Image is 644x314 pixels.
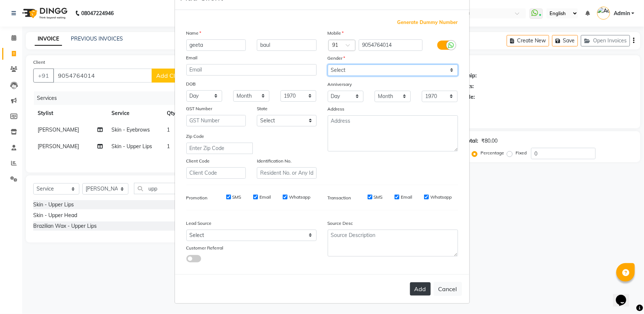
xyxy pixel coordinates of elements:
[328,81,352,88] label: Anniversary
[257,105,268,112] label: State
[186,245,224,251] label: Customer Referral
[257,39,317,51] input: Last Name
[186,167,246,179] input: Client Code
[359,39,423,51] input: Mobile
[410,282,431,296] button: Add
[289,194,310,200] label: Whatsapp
[434,282,462,296] button: Cancel
[257,158,292,164] label: Identification No.
[374,194,383,200] label: SMS
[430,194,452,200] label: Whatsapp
[186,30,202,36] label: Name
[401,194,412,200] label: Email
[328,30,344,36] label: Mobile
[186,81,196,87] label: DOB
[186,115,246,126] input: GST Number
[186,220,212,227] label: Lead Source
[233,194,241,200] label: SMS
[186,158,210,164] label: Client Code
[186,105,213,112] label: GST Number
[397,19,458,26] span: Generate Dummy Number
[186,55,198,61] label: Email
[257,167,317,179] input: Resident No. or Any Id
[328,195,351,201] label: Transaction
[328,106,345,112] label: Address
[613,285,637,307] iframe: chat widget
[186,133,204,140] label: Zip Code
[186,143,253,154] input: Enter Zip Code
[186,195,208,201] label: Promotion
[259,194,271,200] label: Email
[328,220,353,227] label: Source Desc
[186,39,246,51] input: First Name
[328,55,345,62] label: Gender
[186,64,317,76] input: Email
